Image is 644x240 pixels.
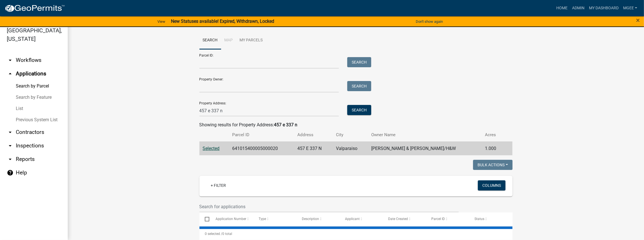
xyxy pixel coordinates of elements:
strong: New Statuses available! Expired, Withdrawn, Locked [171,19,274,24]
td: 641015400005000020 [229,142,294,155]
span: 0 selected / [205,232,222,236]
td: 1.000 [482,142,504,155]
i: arrow_drop_down [7,57,14,64]
a: My Parcels [236,32,266,50]
th: Acres [482,128,504,142]
span: Description [302,217,319,221]
a: mgee [621,3,639,14]
datatable-header-cell: Parcel ID [426,212,469,226]
button: Search [347,105,371,115]
th: Address [294,128,333,142]
datatable-header-cell: Applicant [340,212,383,226]
span: Parcel ID [432,217,445,221]
span: Application Number [216,217,246,221]
button: Search [347,57,371,67]
span: Applicant [345,217,360,221]
datatable-header-cell: Select [199,212,210,226]
span: × [636,16,640,24]
th: City [333,128,368,142]
i: arrow_drop_down [7,142,14,149]
a: Admin [570,3,587,14]
th: Owner Name [368,128,482,142]
datatable-header-cell: Description [296,212,340,226]
datatable-header-cell: Type [253,212,296,226]
span: Status [475,217,485,221]
datatable-header-cell: Status [469,212,512,226]
a: My Dashboard [587,3,621,14]
td: [PERSON_NAME] & [PERSON_NAME]/H&W [368,142,482,155]
a: Search [199,32,221,50]
datatable-header-cell: Date Created [383,212,426,226]
div: Showing results for Property Address: [199,122,513,128]
button: Search [347,81,371,91]
th: Parcel ID [229,128,294,142]
span: Type [259,217,266,221]
button: Don't show again [414,17,445,26]
i: arrow_drop_up [7,70,14,77]
a: Selected [203,146,220,151]
a: Home [554,3,570,14]
td: Valparaiso [333,142,368,155]
i: arrow_drop_down [7,129,14,136]
i: help [7,169,14,176]
a: + Filter [206,180,230,190]
button: Close [636,17,640,24]
td: 457 E 337 N [294,142,333,155]
input: Search for applications [199,201,459,212]
a: View [155,17,168,26]
i: arrow_drop_down [7,156,14,163]
button: Bulk Actions [473,160,513,170]
strong: 457 e 337 n [274,122,298,127]
button: Columns [478,180,505,190]
datatable-header-cell: Application Number [210,212,253,226]
span: Date Created [388,217,408,221]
